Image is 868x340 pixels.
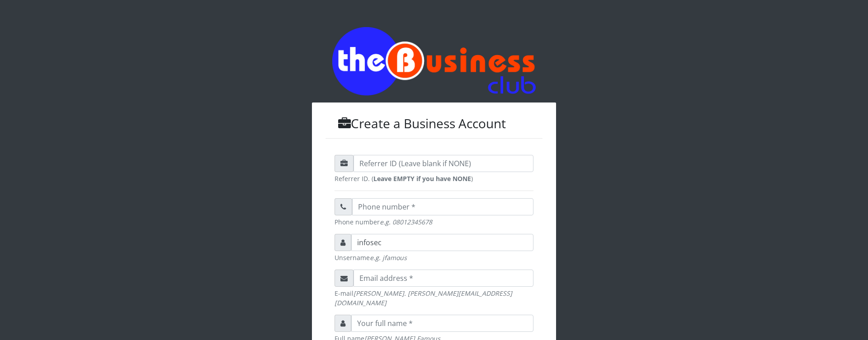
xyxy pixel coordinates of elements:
strong: Leave EMPTY if you have NONE [373,174,471,183]
h3: Create a Business Account [325,116,542,131]
small: Phone number [335,217,533,227]
input: Referrer ID (Leave blank if NONE) [354,155,533,172]
small: Referrer ID. ( ) [335,174,533,183]
em: e.g. 08012345678 [380,218,432,226]
input: Email address * [354,270,533,287]
em: [PERSON_NAME]. [PERSON_NAME][EMAIL_ADDRESS][DOMAIN_NAME] [335,289,512,307]
small: Unsername [335,253,533,262]
input: Your full name * [351,315,533,332]
input: Username * [351,234,533,251]
input: Phone number * [352,198,533,215]
small: E-mail [335,289,533,307]
em: e.g. jfamous [370,253,407,262]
